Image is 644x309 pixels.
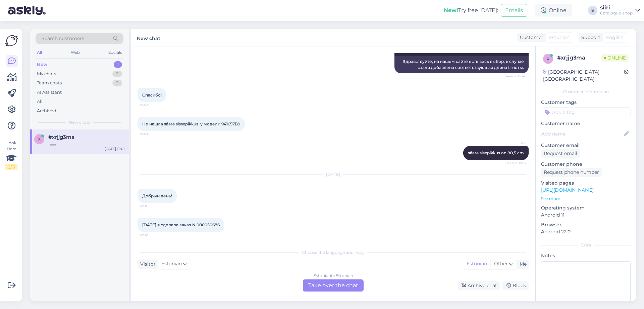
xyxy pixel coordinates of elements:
[142,92,162,98] span: Спасибо!
[38,137,41,142] span: x
[501,4,527,17] button: Emails
[541,187,594,193] a: [URL][DOMAIN_NAME]
[557,54,601,62] div: # xrjjg3ma
[37,71,56,77] div: My chats
[600,5,640,16] a: siiriCatalogue-shop
[444,6,498,14] div: Try free [DATE]:
[541,130,623,138] input: Add name
[107,48,123,57] div: Socials
[541,180,631,187] p: Visited pages
[37,80,62,86] div: Team chats
[140,103,165,108] span: 15:42
[142,222,220,227] span: [DATE] я сделала заказ N 000050686
[541,142,631,149] p: Customer email
[142,193,172,198] span: Добрый день!
[37,89,62,96] div: AI Assistant
[600,10,633,16] div: Catalogue-shop
[37,108,56,114] div: Archived
[37,98,43,105] div: All
[468,150,524,155] span: sääre sisepikkus on 80,5 cm
[541,228,631,235] p: Android 22.0
[517,261,527,268] div: Me
[313,273,353,279] div: Estonian to Estonian
[112,80,122,86] div: 0
[579,34,600,41] div: Support
[541,252,631,259] p: Notes
[606,34,624,41] span: English
[535,4,572,16] div: Online
[501,74,527,79] span: Seen ✓ 15:40
[114,61,122,68] div: 1
[5,140,17,170] div: Look Here
[494,261,508,267] span: Other
[142,121,240,126] span: Не нашла sääre sissepikkus у модели 941657В9
[541,161,631,168] p: Customer phone
[112,71,122,77] div: 0
[137,33,160,42] label: New chat
[140,131,165,137] span: 15:49
[140,232,165,237] span: 12:02
[517,34,543,41] div: Customer
[541,120,631,127] p: Customer name
[444,7,458,13] b: New!
[37,61,47,68] div: New
[541,99,631,106] p: Customer tags
[541,196,631,202] p: See more ...
[69,119,90,125] span: New chats
[541,221,631,228] p: Browser
[303,279,364,292] div: Take over the chat
[394,56,529,73] div: Здравствуйте, на нашем сайте есть весь выбор, в случае сзади добавлена ​​соответствующая длина L-...
[5,34,18,47] img: Askly Logo
[69,48,81,57] div: Web
[140,203,165,208] span: 12:01
[541,211,631,219] p: Android 11
[105,146,125,151] div: [DATE] 12:01
[48,134,74,140] span: #xrjjg3ma
[501,160,527,165] span: Seen ✓ 15:57
[541,89,631,95] div: Customer information
[138,171,529,178] div: [DATE]
[36,48,43,57] div: All
[588,6,597,15] div: S
[138,261,156,268] div: Visitor
[458,281,500,290] div: Archive chat
[541,242,631,248] div: Extra
[543,69,624,83] div: [GEOGRAPHIC_DATA], [GEOGRAPHIC_DATA]
[501,141,527,146] span: siiri
[138,249,529,256] div: Choose the language and reply
[42,35,84,42] span: Search customers
[541,204,631,211] p: Operating system
[161,260,182,268] span: Estonian
[547,56,549,61] span: x
[601,54,629,62] span: Online
[541,149,580,158] div: Request email
[502,281,529,290] div: Block
[541,107,631,117] input: Add a tag
[463,259,490,269] div: Estonian
[600,5,633,10] div: siiri
[5,164,17,170] div: 2 / 3
[549,34,570,41] span: Estonian
[541,168,602,177] div: Request phone number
